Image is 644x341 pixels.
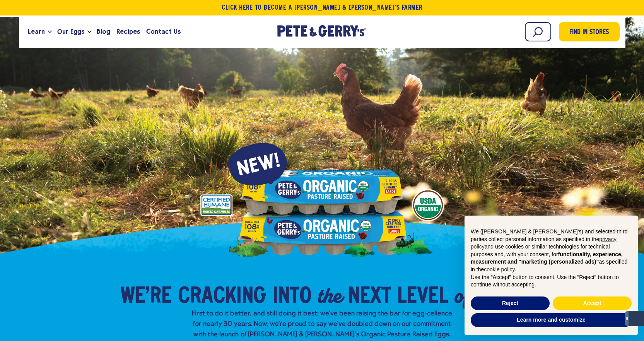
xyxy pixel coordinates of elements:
input: Search [525,22,551,41]
em: of [454,281,471,309]
span: Next [348,285,391,308]
span: Level [397,285,448,308]
span: Contact Us [146,27,181,36]
a: Contact Us [143,21,184,42]
button: Learn more and customize [471,313,632,327]
button: Reject [471,296,550,310]
span: We’re [120,285,172,308]
button: Open the dropdown menu for Our Eggs [87,31,91,33]
span: Recipes [116,27,140,36]
a: Recipes [113,21,143,42]
span: Blog [97,27,110,36]
span: Learn [28,27,45,36]
button: Open the dropdown menu for Learn [48,31,52,33]
a: Blog [94,21,113,42]
em: the [318,281,342,309]
p: Use the “Accept” button to consent. Use the “Reject” button to continue without accepting. [471,274,632,289]
a: cookie policy [484,266,514,272]
span: into [273,285,311,308]
span: Our Eggs [57,27,84,36]
div: Notice [458,209,644,341]
a: Our Eggs [54,21,87,42]
a: Find in Stores [559,22,620,41]
button: Accept [553,296,632,310]
a: Learn [25,21,48,42]
p: We ([PERSON_NAME] & [PERSON_NAME]'s) and selected third parties collect personal information as s... [471,228,632,274]
span: Cracking [178,285,266,308]
span: Find in Stores [569,27,609,38]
